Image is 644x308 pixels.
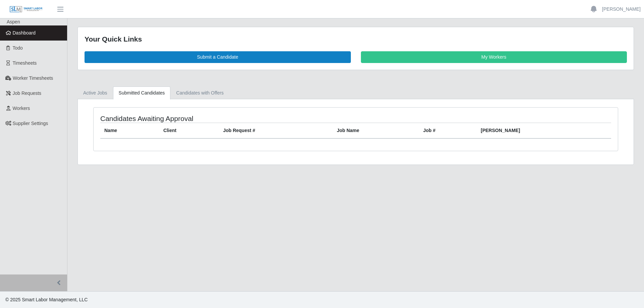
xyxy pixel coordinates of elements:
[13,45,23,51] span: Todo
[419,123,477,138] th: Job #
[13,60,37,66] span: Timesheets
[7,19,20,24] span: Aspen
[361,51,627,63] a: My Workers
[5,297,88,302] span: © 2025 Smart Labor Management, LLC
[13,121,48,126] span: Supplier Settings
[13,106,30,111] span: Workers
[477,123,611,138] th: [PERSON_NAME]
[13,90,42,96] span: Job Requests
[602,6,641,13] a: [PERSON_NAME]
[13,30,36,36] span: Dashboard
[333,123,419,138] th: Job Name
[170,86,229,100] a: Candidates with Offers
[113,86,171,100] a: Submitted Candidates
[85,51,351,63] a: Submit a Candidate
[85,34,627,45] div: Your Quick Links
[159,123,219,138] th: Client
[219,123,333,138] th: Job Request #
[9,6,43,13] img: SLM Logo
[100,114,307,123] h4: Candidates Awaiting Approval
[77,86,113,100] a: Active Jobs
[13,75,53,81] span: Worker Timesheets
[100,123,159,138] th: Name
